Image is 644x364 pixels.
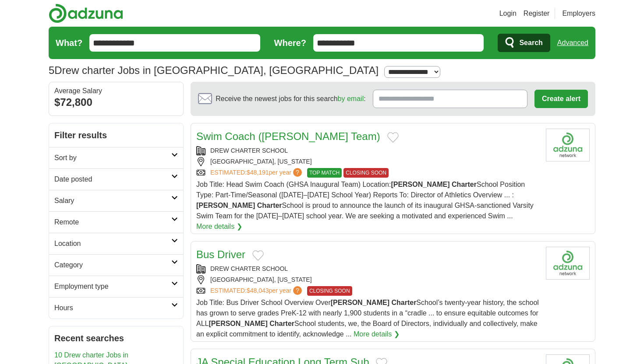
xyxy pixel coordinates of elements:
img: Company logo [546,247,590,280]
a: Advanced [557,34,588,52]
img: Adzuna logo [49,3,123,23]
a: Employers [562,8,595,19]
h2: Filter results [49,123,183,147]
span: Receive the newest jobs for this search : [216,94,365,104]
button: Add to favorite jobs [387,132,399,143]
h2: Sort by [54,153,171,163]
div: [GEOGRAPHIC_DATA], [US_STATE] [196,157,539,166]
strong: [PERSON_NAME] [331,299,389,306]
span: $48,043 [247,287,269,294]
div: $72,800 [54,94,178,110]
a: More details ❯ [196,221,242,232]
a: Category [49,254,183,276]
div: Average Salary [54,87,178,94]
a: Remote [49,211,183,233]
span: 5 [49,63,54,78]
span: Search [519,34,542,52]
a: Date posted [49,168,183,190]
a: Employment type [49,276,183,297]
h2: Location [54,238,171,249]
a: Salary [49,190,183,211]
span: CLOSING SOON [307,286,352,296]
a: Location [49,233,183,254]
span: ? [293,168,302,177]
label: What? [56,36,82,49]
span: CLOSING SOON [343,168,389,178]
div: DREW CHARTER SCHOOL [196,146,539,155]
strong: [PERSON_NAME] [196,202,255,209]
a: Login [499,8,517,19]
strong: Charter [257,202,282,209]
button: Add to favorite jobs [252,250,264,261]
a: More details ❯ [354,329,400,339]
label: Where? [274,36,306,49]
a: Swim Coach ([PERSON_NAME] Team) [196,130,380,142]
a: ESTIMATED:$48,191per year? [210,168,304,178]
span: $48,191 [247,169,269,176]
strong: Charter [269,320,294,327]
a: Register [524,8,550,19]
a: Sort by [49,147,183,168]
span: Job Title: Head Swim Coach (GHSA Inaugural Team) Location: School Position Type: Part-Time/Season... [196,181,534,220]
span: Job Title: Bus Driver School Overview Over School’s twenty-year history, the school has grown to ... [196,299,539,338]
img: Company logo [546,129,590,161]
h2: Hours [54,303,171,313]
h2: Salary [54,196,171,206]
div: [GEOGRAPHIC_DATA], [US_STATE] [196,275,539,284]
strong: [PERSON_NAME] [209,320,267,327]
a: Hours [49,297,183,318]
button: Create alert [534,90,588,108]
h2: Employment type [54,281,171,292]
h2: Remote [54,217,171,227]
button: Search [498,34,550,52]
span: ? [293,286,302,295]
h1: Drew charter Jobs in [GEOGRAPHIC_DATA], [GEOGRAPHIC_DATA] [49,64,379,76]
h2: Recent searches [54,332,178,345]
a: Bus Driver [196,248,245,260]
strong: [PERSON_NAME] [391,181,449,188]
strong: Charter [452,181,477,188]
span: TOP MATCH [307,168,342,178]
h2: Date posted [54,174,171,185]
a: ESTIMATED:$48,043per year? [210,286,304,296]
strong: Charter [391,299,416,306]
h2: Category [54,260,171,270]
div: DREW CHARTER SCHOOL [196,264,539,273]
a: by email [338,95,364,102]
